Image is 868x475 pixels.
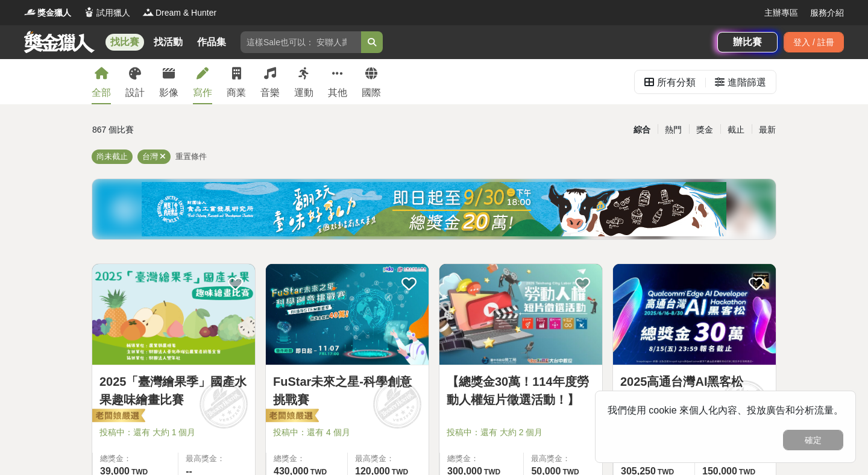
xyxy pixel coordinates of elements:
[273,373,421,409] a: FuStar未來之星-科學創意挑戰賽
[92,119,319,140] div: 867 個比賽
[227,59,246,104] a: 商業
[328,59,347,104] a: 其他
[362,59,381,104] a: 國際
[159,59,178,104] a: 影像
[83,6,95,18] img: Logo
[620,373,769,391] a: 2025高通台灣AI黑客松
[227,86,246,100] div: 商業
[193,59,212,104] a: 寫作
[439,264,602,365] a: Cover Image
[156,7,216,19] span: Dream & Hunter
[447,373,595,409] a: 【總獎金30萬！114年度勞動人權短片徵選活動！】
[90,408,145,425] img: 老闆娘嚴選
[613,264,776,365] a: Cover Image
[92,59,111,104] a: 全部
[658,119,689,140] div: 熱門
[92,86,111,100] div: 全部
[447,426,595,439] span: 投稿中：還有 大約 2 個月
[355,453,421,465] span: 最高獎金：
[241,31,361,53] input: 這樣Sale也可以： 安聯人壽創意銷售法募集
[99,373,248,409] a: 2025「臺灣繪果季」國產水果趣味繪畫比賽
[274,453,340,465] span: 總獎金：
[24,7,71,19] a: Logo獎金獵人
[752,119,783,140] div: 最新
[294,86,313,100] div: 運動
[142,182,726,236] img: bbde9c48-f993-4d71-8b4e-c9f335f69c12.jpg
[613,264,776,365] img: Cover Image
[657,71,696,95] div: 所有分類
[810,7,844,19] a: 服務介紹
[192,34,231,51] a: 作品集
[37,7,71,19] span: 獎金獵人
[728,71,766,95] div: 進階篩選
[83,7,130,19] a: Logo試用獵人
[263,408,319,425] img: 老闆娘嚴選
[294,59,313,104] a: 運動
[92,264,255,365] a: Cover Image
[92,264,255,365] img: Cover Image
[764,7,798,19] a: 主辦專區
[266,264,429,365] a: Cover Image
[96,7,130,19] span: 試用獵人
[783,430,843,450] button: 確定
[531,453,595,465] span: 最高獎金：
[266,264,429,365] img: Cover Image
[149,34,187,51] a: 找活動
[100,453,171,465] span: 總獎金：
[260,59,280,104] a: 音樂
[720,119,752,140] div: 截止
[362,86,381,100] div: 國際
[193,86,212,100] div: 寫作
[626,119,658,140] div: 綜合
[142,7,216,19] a: LogoDream & Hunter
[273,426,421,439] span: 投稿中：還有 4 個月
[717,32,778,52] a: 辦比賽
[608,405,843,415] span: 我們使用 cookie 來個人化內容、投放廣告和分析流量。
[186,453,248,465] span: 最高獎金：
[447,453,516,465] span: 總獎金：
[142,152,158,161] span: 台灣
[24,6,36,18] img: Logo
[689,119,720,140] div: 獎金
[125,59,145,104] a: 設計
[328,86,347,100] div: 其他
[99,426,248,439] span: 投稿中：還有 大約 1 個月
[159,86,178,100] div: 影像
[105,34,144,51] a: 找比賽
[142,6,154,18] img: Logo
[125,86,145,100] div: 設計
[96,152,128,161] span: 尚未截止
[260,86,280,100] div: 音樂
[175,152,207,161] span: 重置條件
[784,32,844,52] div: 登入 / 註冊
[439,264,602,365] img: Cover Image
